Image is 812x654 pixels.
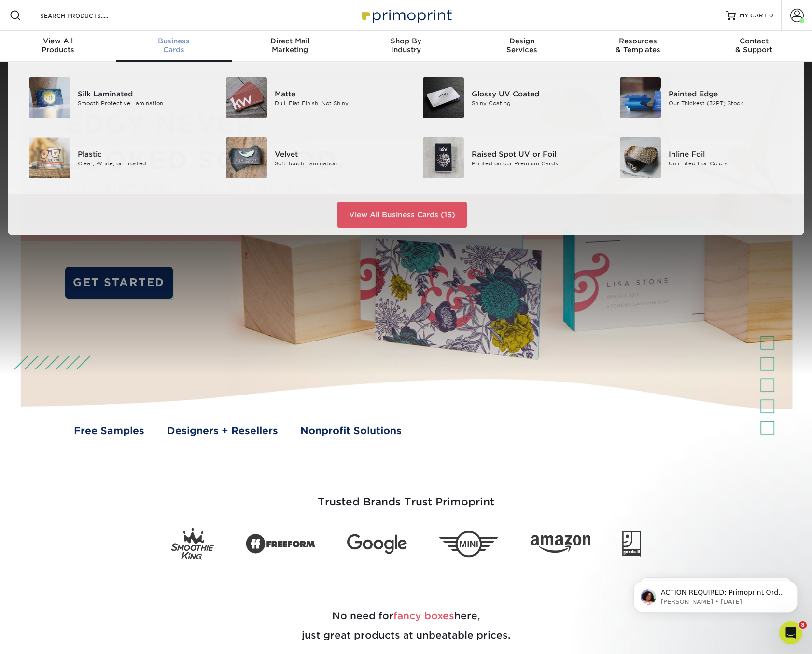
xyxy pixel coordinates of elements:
[799,621,807,629] span: 8
[78,159,202,167] div: Clear, White, or Frosted
[423,77,464,118] img: Glossy UV Coated Business Cards
[74,423,144,438] a: Free Samples
[580,37,696,45] span: Resources
[740,12,767,20] span: MY CART
[232,37,348,54] div: Marketing
[393,610,454,622] span: fancy boxes
[232,31,348,62] a: Direct MailMarketing
[78,149,202,159] div: Plastic
[275,88,399,99] div: Matte
[779,621,802,644] iframe: Intercom live chat
[226,137,267,178] img: Velvet Business Cards
[413,73,596,122] a: Glossy UV Coated Business Cards Glossy UV Coated Shiny Coating
[620,137,661,178] img: Inline Foil Business Cards
[669,149,793,159] div: Inline Foil
[232,37,348,45] span: Direct Mail
[348,37,464,45] span: Shop By
[116,31,232,62] a: BusinessCards
[610,134,793,182] a: Inline Foil Business Cards Inline Foil Unlimited Foil Colors
[124,473,688,520] h3: Trusted Brands Trust Primoprint
[622,531,641,557] img: Goodwill
[19,73,202,122] a: Silk Laminated Business Cards Silk Laminated Smooth Protective Lamination
[464,31,580,62] a: DesignServices
[347,534,407,554] img: Google
[413,134,596,182] a: Raised Spot UV or Foil Business Cards Raised Spot UV or Foil Printed on our Premium Cards
[216,73,399,122] a: Matte Business Cards Matte Dull, Flat Finish, Not Shiny
[116,37,232,45] span: Business
[348,37,464,54] div: Industry
[669,99,793,107] div: Our Thickest (32PT) Stock
[116,37,232,54] div: Cards
[580,31,696,62] a: Resources& Templates
[619,560,812,628] iframe: Intercom notifications message
[275,149,399,159] div: Velvet
[39,10,133,21] input: SEARCH PRODUCTS.....
[300,423,402,438] a: Nonprofit Solutions
[696,37,812,45] span: Contact
[167,423,278,438] a: Designers + Resellers
[216,134,399,182] a: Velvet Business Cards Velvet Soft Touch Lamination
[439,531,499,557] img: Mini
[226,77,267,118] img: Matte Business Cards
[29,77,70,118] img: Silk Laminated Business Cards
[472,88,596,99] div: Glossy UV Coated
[78,99,202,107] div: Smooth Protective Lamination
[464,37,580,45] span: Design
[472,99,596,107] div: Shiny Coating
[337,202,467,228] a: View All Business Cards (16)
[464,37,580,54] div: Services
[669,159,793,167] div: Unlimited Foil Colors
[348,31,464,62] a: Shop ByIndustry
[696,37,812,54] div: & Support
[275,159,399,167] div: Soft Touch Lamination
[246,529,315,559] img: Freeform
[580,37,696,54] div: & Templates
[669,88,793,99] div: Painted Edge
[472,149,596,159] div: Raised Spot UV or Foil
[696,31,812,62] a: Contact& Support
[620,77,661,118] img: Painted Edge Business Cards
[358,5,454,26] img: Primoprint
[769,12,773,19] span: 0
[472,159,596,167] div: Printed on our Premium Cards
[78,88,202,99] div: Silk Laminated
[275,99,399,107] div: Dull, Flat Finish, Not Shiny
[610,73,793,122] a: Painted Edge Business Cards Painted Edge Our Thickest (32PT) Stock
[171,528,214,560] img: Smoothie King
[423,137,464,178] img: Raised Spot UV or Foil Business Cards
[531,535,590,553] img: Amazon
[19,134,202,182] a: Plastic Business Cards Plastic Clear, White, or Frosted
[29,137,70,178] img: Plastic Business Cards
